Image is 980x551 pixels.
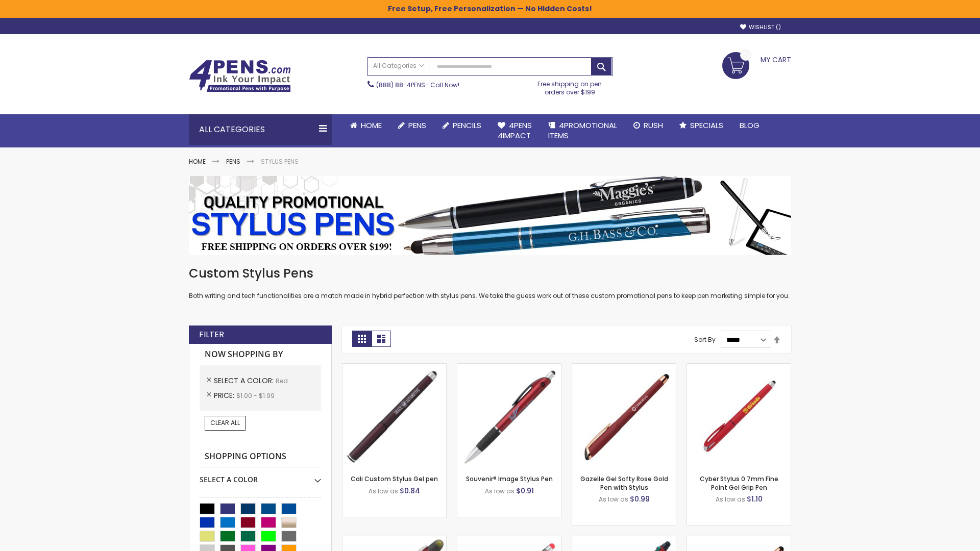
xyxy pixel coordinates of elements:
span: $0.91 [516,486,534,496]
a: Gazelle Gel Softy Rose Gold Pen with Stylus - ColorJet-Red [687,536,791,544]
span: As low as [599,495,628,504]
a: 4PROMOTIONALITEMS [540,114,625,147]
strong: Filter [199,329,224,340]
span: Red [276,377,288,385]
a: Cyber Stylus 0.7mm Fine Point Gel Grip Pen [700,474,778,491]
a: Pens [226,157,240,166]
span: $0.84 [400,486,420,496]
span: $0.99 [630,494,650,504]
span: Rush [644,120,663,131]
img: 4Pens Custom Pens and Promotional Products [189,60,291,92]
a: Specials [671,114,731,137]
span: As low as [485,487,514,495]
span: 4PROMOTIONAL ITEMS [548,120,617,141]
a: Home [189,157,206,166]
span: All Categories [373,62,424,70]
span: Clear All [210,418,240,427]
img: Stylus Pens [189,176,791,255]
a: Souvenir® Image Stylus Pen [466,474,553,483]
div: All Categories [189,114,332,145]
span: $1.00 - $1.99 [236,391,275,400]
a: Cali Custom Stylus Gel pen-Red [342,363,446,372]
h1: Custom Stylus Pens [189,265,791,282]
span: $1.10 [747,494,763,504]
a: Home [342,114,390,137]
span: Home [361,120,382,131]
strong: Now Shopping by [200,344,321,365]
span: 4Pens 4impact [498,120,532,141]
a: Islander Softy Gel with Stylus - ColorJet Imprint-Red [457,536,561,544]
a: Clear All [205,416,246,430]
span: Specials [690,120,723,131]
a: Gazelle Gel Softy Rose Gold Pen with Stylus-Red [572,363,676,372]
a: Gazelle Gel Softy Rose Gold Pen with Stylus [580,474,668,491]
div: Both writing and tech functionalities are a match made in hybrid perfection with stylus pens. We ... [189,265,791,300]
a: All Categories [368,58,429,74]
a: Pens [390,114,434,137]
span: Pens [408,120,426,131]
span: As low as [716,495,745,504]
a: Cyber Stylus 0.7mm Fine Point Gel Grip Pen-Red [687,363,791,372]
a: Blog [731,114,768,137]
span: Blog [740,120,759,131]
img: Souvenir® Image Stylus Pen-Red [457,364,561,467]
a: Wishlist [740,23,781,31]
label: Sort By [694,335,716,344]
div: Free shipping on pen orders over $199 [527,76,613,96]
a: Souvenir® Jalan Highlighter Stylus Pen Combo-Red [342,536,446,544]
div: Select A Color [200,467,321,485]
a: Orbitor 4 Color Assorted Ink Metallic Stylus Pens-Red [572,536,676,544]
img: Cali Custom Stylus Gel pen-Red [342,364,446,467]
strong: Grid [352,331,372,347]
a: 4Pens4impact [489,114,540,147]
a: (888) 88-4PENS [376,81,425,89]
span: - Call Now! [376,81,459,89]
img: Cyber Stylus 0.7mm Fine Point Gel Grip Pen-Red [687,364,791,467]
a: Pencils [434,114,489,137]
span: Price [214,390,236,400]
span: As low as [369,487,398,495]
span: Pencils [453,120,481,131]
span: Select A Color [214,375,276,386]
a: Souvenir® Image Stylus Pen-Red [457,363,561,372]
a: Cali Custom Stylus Gel pen [351,474,438,483]
strong: Stylus Pens [261,157,299,166]
a: Rush [625,114,671,137]
strong: Shopping Options [200,446,321,468]
img: Gazelle Gel Softy Rose Gold Pen with Stylus-Red [572,364,676,467]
